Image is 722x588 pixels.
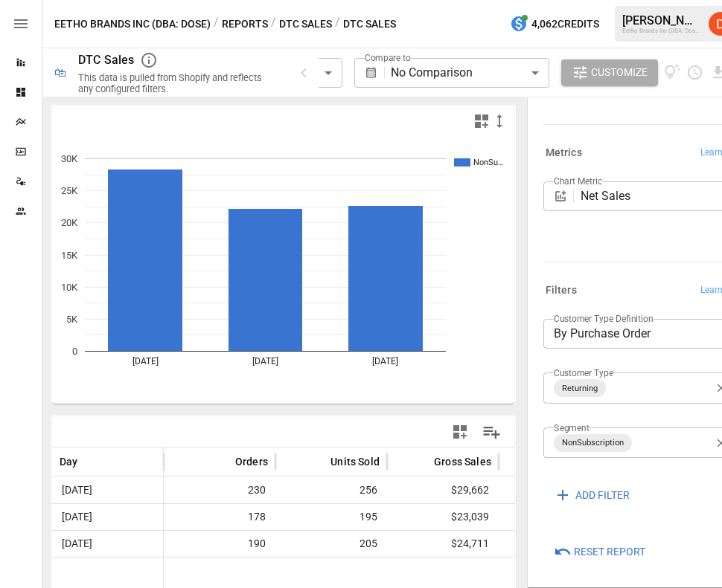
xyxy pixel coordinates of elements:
[222,15,268,33] button: Reports
[60,531,95,557] span: [DATE]
[54,15,211,33] button: Eetho Brands Inc (DBA: Dose)
[252,356,278,366] text: [DATE]
[54,65,66,80] div: 🛍
[473,158,503,167] text: NonSu…
[365,51,411,64] label: Compare to
[554,175,602,187] label: Chart Metric
[546,145,582,161] h6: Metrics
[72,346,77,357] text: 0
[412,451,432,472] button: Sort
[271,15,276,33] div: /
[214,15,219,33] div: /
[80,451,100,472] button: Sort
[543,482,640,508] button: ADD FILTER
[531,15,599,33] span: 4,062 Credits
[132,356,159,366] text: [DATE]
[556,434,630,451] span: NonSubscription
[622,13,700,28] div: [PERSON_NAME]
[506,477,603,503] span: -$820
[372,356,398,366] text: [DATE]
[213,451,234,472] button: Sort
[664,59,681,86] button: View documentation
[391,58,549,88] div: No Comparison
[66,314,78,325] text: 5K
[171,531,268,557] span: 190
[330,454,380,469] span: Units Sold
[283,531,380,557] span: 205
[394,477,491,503] span: $29,662
[61,217,78,228] text: 20K
[561,59,658,86] button: Customize
[60,477,95,503] span: [DATE]
[504,10,605,38] button: 4,062Credits
[622,28,700,34] div: Eetho Brands Inc (DBA: Dose)
[283,477,380,503] span: 256
[434,454,491,469] span: Gross Sales
[546,282,577,299] h6: Filters
[60,504,95,530] span: [DATE]
[171,504,268,530] span: 178
[686,64,703,81] button: Schedule report
[506,504,603,530] span: -$777
[475,416,508,449] button: Manage Columns
[60,454,78,469] span: Day
[78,72,277,94] div: This data is pulled from Shopify and reflects any configured filters.
[591,63,648,82] span: Customize
[61,282,78,293] text: 10K
[394,531,491,557] span: $24,711
[506,531,603,557] span: -$896
[308,451,329,472] button: Sort
[543,538,656,565] button: Reset Report
[61,185,78,196] text: 25K
[574,543,645,561] span: Reset Report
[556,380,604,397] span: Returning
[554,312,654,325] label: Customer Type Definition
[554,421,589,434] label: Segment
[52,136,515,404] svg: A chart.
[171,477,268,503] span: 230
[78,53,134,67] div: DTC Sales
[575,486,630,505] span: ADD FILTER
[554,366,613,379] label: Customer Type
[61,250,78,261] text: 15K
[279,15,332,33] button: DTC Sales
[61,153,78,164] text: 30K
[394,504,491,530] span: $23,039
[335,15,340,33] div: /
[283,504,380,530] span: 195
[235,454,268,469] span: Orders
